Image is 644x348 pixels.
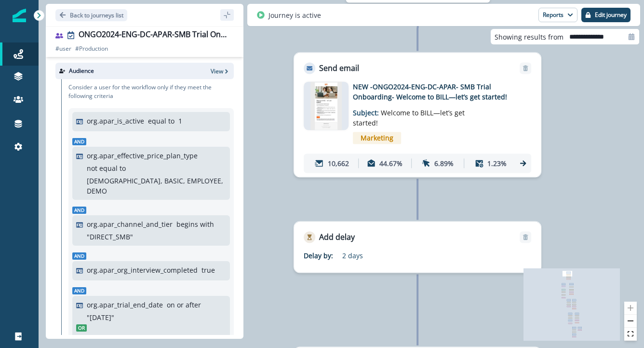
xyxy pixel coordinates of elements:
p: on or after [163,334,197,344]
button: Reports [538,8,577,22]
p: Send email [319,62,359,74]
p: org.apar_is_active [87,116,144,126]
p: true [201,265,215,275]
p: 2 days [342,251,463,261]
button: View [211,67,230,75]
span: And [72,207,86,214]
p: Showing results from [495,32,563,42]
span: And [72,138,86,145]
p: 1.23% [487,158,507,168]
p: Audience [69,67,94,75]
p: begins with [176,219,214,229]
p: " [DATE] " [87,312,114,322]
button: zoom out [624,315,637,328]
p: Edit journey [595,12,627,18]
p: 44.67% [379,158,402,168]
p: org.apar_created_date [87,334,159,344]
div: Send emailRemoveemail asset unavailableNEW -ONGO2024-ENG-DC-APAR- SMB Trial Onboarding- Welcome t... [294,52,541,177]
p: Add delay [319,231,355,243]
p: # user [55,44,71,53]
img: Inflection [13,9,26,22]
img: email asset unavailable [310,82,342,130]
p: on or after [167,300,201,310]
span: Welcome to BILL—let’s get started! [353,108,465,127]
p: " DIRECT_SMB " [87,232,133,242]
p: org.apar_org_interview_completed [87,265,198,275]
p: Consider a user for the workflow only if they meet the following criteria [68,83,234,100]
p: 1 [178,116,182,126]
span: Marketing [353,132,401,144]
p: # Production [75,44,108,53]
p: Back to journeys list [70,11,123,19]
span: And [72,252,86,260]
p: [DEMOGRAPHIC_DATA], BASIC, EMPLOYEE, DEMO [87,176,224,196]
p: Delay by: [304,251,342,261]
p: org.apar_trial_end_date [87,300,163,310]
button: sidebar collapse toggle [220,9,234,21]
button: Edit journey [581,8,631,22]
p: not equal to [87,163,126,173]
p: Journey is active [268,10,321,20]
p: org.apar_effective_price_plan_type [87,151,198,161]
p: org.apar_channel_and_tier [87,219,173,229]
p: View [211,67,223,75]
div: ONGO2024-ENG-DC-APAR-SMB Trial Onboarding Users [79,30,230,41]
p: Subject: [353,102,473,128]
p: NEW -ONGO2024-ENG-DC-APAR- SMB Trial Onboarding- Welcome to BILL—let’s get started! [353,82,507,102]
p: 10,662 [328,158,349,168]
button: fit view [624,328,637,341]
div: Add delayRemoveDelay by:2 days [294,221,541,273]
button: Go back [55,9,127,21]
span: And [72,287,86,294]
p: equal to [148,116,174,126]
p: 6.89% [434,158,454,168]
span: Or [76,324,87,332]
